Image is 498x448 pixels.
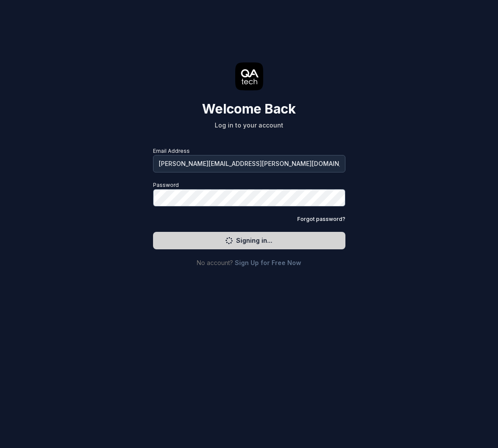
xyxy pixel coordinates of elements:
[202,121,296,130] div: Log in to your account
[202,99,296,119] h2: Welcome Back
[153,189,345,207] input: Password
[235,258,301,267] a: Sign Up for Free Now
[153,232,345,249] button: Signing in...
[153,181,345,207] label: Password
[153,147,345,172] label: Email Address
[297,215,345,223] a: Forgot password?
[153,155,345,172] input: Email Address
[197,258,233,267] span: No account?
